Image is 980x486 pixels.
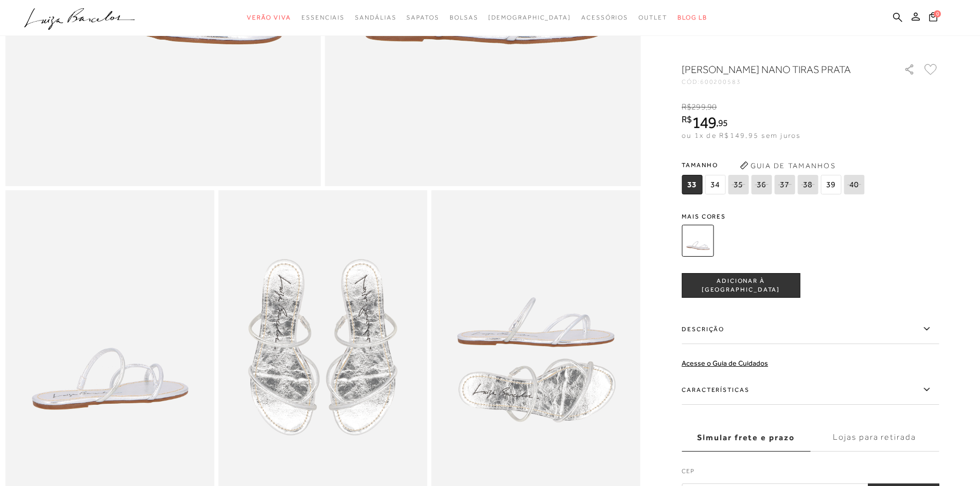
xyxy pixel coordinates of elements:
[821,175,841,194] span: 39
[678,14,707,21] span: BLOG LB
[692,113,716,132] span: 149
[707,102,717,112] span: 90
[682,157,867,173] span: Tamanho
[450,14,478,21] span: Bolsas
[706,102,717,112] i: ,
[736,157,839,174] button: Guia de Tamanhos
[682,175,702,194] span: 33
[691,102,705,112] span: 299
[682,273,800,298] button: ADICIONAR À [GEOGRAPHIC_DATA]
[450,8,478,27] a: categoryNavScreenReaderText
[682,466,939,481] label: CEP
[682,314,939,344] label: Descrição
[844,175,864,194] span: 40
[301,8,345,27] a: categoryNavScreenReaderText
[682,115,692,124] i: R$
[682,102,691,112] i: R$
[581,8,628,27] a: categoryNavScreenReaderText
[682,375,939,405] label: Características
[700,78,741,85] span: 600200583
[488,14,571,21] span: [DEMOGRAPHIC_DATA]
[682,424,810,452] label: Simular frete e prazo
[716,118,728,128] i: ,
[682,276,799,294] span: ADICIONAR À [GEOGRAPHIC_DATA]
[355,8,396,27] a: categoryNavScreenReaderText
[682,225,714,257] img: Sandália rasteira nano tiras prata
[406,14,439,21] span: Sapatos
[718,117,728,128] span: 95
[682,62,875,77] h1: [PERSON_NAME] nano tiras prata
[774,175,795,194] span: 37
[934,10,941,17] span: 0
[247,8,291,27] a: categoryNavScreenReaderText
[705,175,725,194] span: 34
[926,11,940,25] button: 0
[682,79,887,85] div: CÓD:
[488,8,571,27] a: noSubCategoriesText
[682,131,800,139] span: ou 1x de R$149,95 sem juros
[797,175,818,194] span: 38
[638,14,667,21] span: Outlet
[751,175,772,194] span: 36
[682,359,768,367] a: Acesse o Guia de Cuidados
[678,8,707,27] a: BLOG LB
[728,175,749,194] span: 35
[247,14,291,21] span: Verão Viva
[581,14,628,21] span: Acessórios
[682,213,939,220] span: Mais cores
[406,8,439,27] a: categoryNavScreenReaderText
[355,14,396,21] span: Sandálias
[810,424,939,452] label: Lojas para retirada
[301,14,345,21] span: Essenciais
[638,8,667,27] a: categoryNavScreenReaderText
